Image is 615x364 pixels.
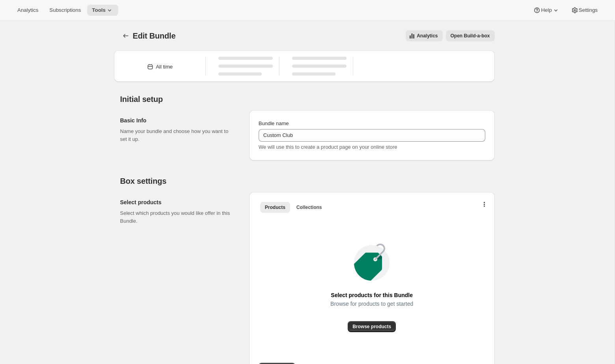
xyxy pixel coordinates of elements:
h2: Box settings [120,176,495,186]
span: We will use this to create a product page on your online store [259,144,397,150]
span: Edit Bundle [133,31,176,40]
span: Subscriptions [49,7,81,13]
button: Settings [566,5,602,16]
p: Select which products you would like offer in this Bundle. [120,209,237,225]
span: Collections [296,204,322,211]
span: Browse products [352,323,391,330]
span: Select products for this Bundle [331,290,413,301]
button: Tools [87,5,118,16]
span: Help [541,7,552,13]
button: View links to open the build-a-box on the online store [446,30,495,41]
button: Analytics [13,5,43,16]
input: ie. Smoothie box [259,129,485,142]
div: All time [156,63,173,71]
span: Open Build-a-box [451,33,490,39]
span: Analytics [17,7,38,13]
span: Products [265,204,285,211]
button: View all analytics related to this specific bundles, within certain timeframes [406,30,442,41]
span: Tools [92,7,106,13]
h2: Initial setup [120,94,495,104]
button: Help [528,5,564,16]
span: Bundle name [259,120,289,126]
button: Browse products [348,321,396,332]
button: Subscriptions [45,5,86,16]
span: Settings [579,7,598,13]
span: Browse for products to get started [330,298,413,309]
button: Bundles [120,30,131,41]
span: Analytics [417,33,438,39]
h2: Select products [120,198,237,206]
p: Name your bundle and choose how you want to set it up. [120,127,237,143]
h2: Basic Info [120,116,237,124]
